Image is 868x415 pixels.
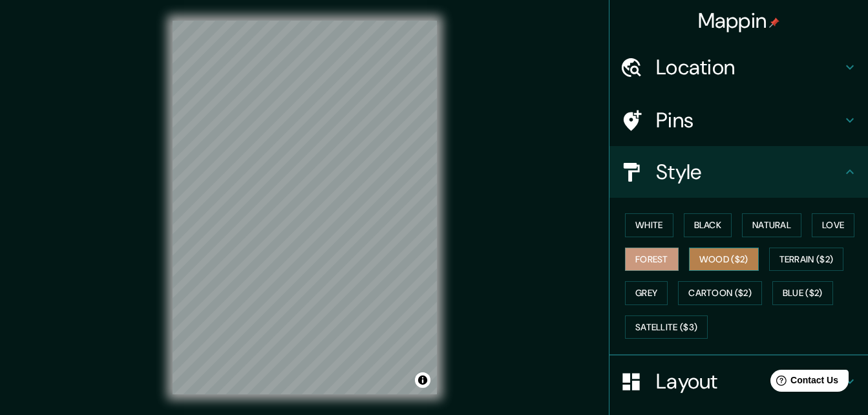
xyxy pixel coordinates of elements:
button: Cartoon ($2) [678,281,762,305]
div: Layout [609,356,868,407]
button: Black [684,213,732,237]
button: White [625,213,673,237]
button: Forest [625,248,679,271]
button: Natural [742,213,801,237]
div: Style [609,146,868,198]
iframe: Help widget launcher [753,365,854,401]
button: Love [812,213,854,237]
h4: Mappin [698,8,780,34]
button: Blue ($2) [772,281,833,305]
div: Location [609,41,868,93]
button: Wood ($2) [689,248,759,271]
img: pin-icon.png [769,17,779,28]
button: Grey [625,281,668,305]
h4: Pins [656,107,842,133]
button: Terrain ($2) [769,248,844,271]
button: Toggle attribution [415,372,430,388]
div: Pins [609,94,868,146]
h4: Layout [656,368,842,394]
button: Satellite ($3) [625,315,708,339]
h4: Location [656,54,842,80]
canvas: Map [173,21,437,394]
h4: Style [656,159,842,185]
